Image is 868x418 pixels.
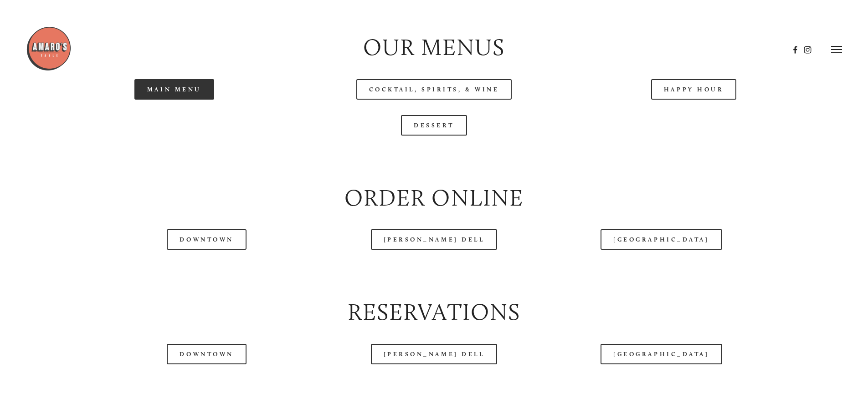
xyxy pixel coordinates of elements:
[601,229,722,250] a: [GEOGRAPHIC_DATA]
[601,344,722,364] a: [GEOGRAPHIC_DATA]
[371,229,498,250] a: [PERSON_NAME] Dell
[26,26,72,71] img: Amaro's Table
[371,344,498,364] a: [PERSON_NAME] Dell
[52,296,816,328] h2: Reservations
[52,182,816,214] h2: Order Online
[167,344,246,364] a: Downtown
[167,229,246,250] a: Downtown
[401,115,467,136] a: Dessert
